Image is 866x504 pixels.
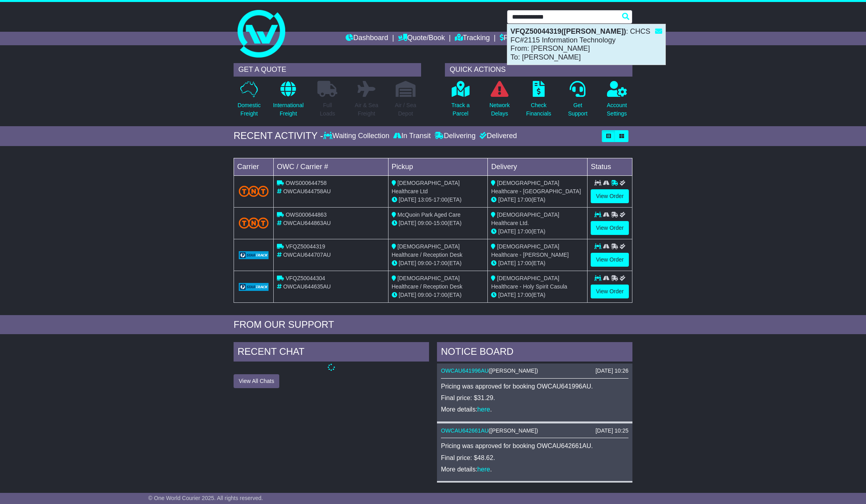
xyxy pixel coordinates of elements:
img: GetCarrierServiceLogo [239,283,269,291]
strong: VFQZ50044319([PERSON_NAME]) [510,27,626,35]
span: OWS000644758 [286,180,327,186]
span: [DATE] [399,292,416,298]
p: Track a Parcel [451,101,470,118]
div: RECENT ACTIVITY - [234,130,323,142]
span: [DEMOGRAPHIC_DATA] Healthcare - [GEOGRAPHIC_DATA] [491,180,581,194]
span: 09:00 [418,292,432,298]
span: [DATE] [498,196,516,203]
a: OWCAU642661AU [441,427,489,434]
p: Air / Sea Depot [395,101,416,118]
p: Full Loads [317,101,337,118]
p: Air & Sea Freight [355,101,378,118]
span: 17:00 [433,260,447,266]
span: [DEMOGRAPHIC_DATA] Healthcare / Reception Desk [392,275,462,290]
div: : CHCS FC#2115 Information Technology From: [PERSON_NAME] To: [PERSON_NAME] [507,24,665,65]
p: International Freight [273,101,303,118]
a: InternationalFreight [273,81,304,122]
div: In Transit [391,132,433,140]
div: Delivering [433,132,477,140]
img: GetCarrierServiceLogo [239,251,269,259]
span: © One World Courier 2025. All rights reserved. [148,495,263,501]
div: [DATE] 10:25 [595,427,628,434]
a: AccountSettings [607,81,628,122]
a: CheckFinancials [526,81,552,122]
div: Waiting Collection [323,132,391,140]
a: Quote/Book [398,32,445,45]
div: NOTICE BOARD [437,342,632,364]
div: - (ETA) [392,196,485,204]
div: - (ETA) [392,259,485,267]
span: McQuoin Park Aged Care [398,212,461,218]
span: [DEMOGRAPHIC_DATA] Healthcare - [PERSON_NAME] [491,243,568,258]
div: ( ) [441,427,628,434]
p: Network Delays [489,101,510,118]
span: 09:00 [418,260,432,266]
span: [DEMOGRAPHIC_DATA] Healthcare Ltd [392,180,460,194]
img: TNT_Domestic.png [239,186,269,196]
a: NetworkDelays [489,81,510,122]
p: Pricing was approved for booking OWCAU642661AU. [441,442,628,450]
span: OWCAU644635AU [283,283,331,290]
a: OWCAU641996AU [441,367,489,374]
div: RECENT CHAT [234,342,429,364]
a: View Order [591,221,629,235]
td: OWC / Carrier # [274,158,389,175]
a: Dashboard [346,32,388,45]
div: QUICK ACTIONS [445,63,632,77]
span: [DATE] [399,220,416,226]
span: [DATE] [498,260,516,266]
div: - (ETA) [392,291,485,299]
div: (ETA) [491,196,584,204]
p: Pricing was approved for booking OWCAU641996AU. [441,383,628,390]
span: [DATE] [498,292,516,298]
div: (ETA) [491,291,584,299]
span: 17:00 [517,292,531,298]
div: (ETA) [491,227,584,236]
span: [DEMOGRAPHIC_DATA] Healthcare - Holy Spirit Casula [491,275,567,290]
a: Financials [500,32,536,45]
span: 09:00 [418,220,432,226]
span: 17:00 [517,228,531,235]
span: VFQZ50044304 [286,275,325,281]
p: Final price: $48.62. [441,454,628,462]
a: View Order [591,189,629,203]
p: Get Support [568,101,588,118]
span: OWCAU644758AU [283,188,331,194]
span: 17:00 [433,292,447,298]
div: (ETA) [491,259,584,267]
div: GET A QUOTE [234,63,421,77]
p: Account Settings [607,101,627,118]
td: Carrier [234,158,274,175]
div: [DATE] 10:26 [595,367,628,374]
span: 15:00 [433,220,447,226]
td: Pickup [388,158,488,175]
p: Domestic Freight [238,101,261,118]
div: - (ETA) [392,219,485,227]
span: 17:00 [433,196,447,203]
span: OWCAU644863AU [283,220,331,226]
div: Delivered [477,132,517,140]
button: View All Chats [234,374,279,388]
span: 17:00 [517,260,531,266]
span: 17:00 [517,196,531,203]
span: [DATE] [399,196,416,203]
a: View Order [591,285,629,298]
img: TNT_Domestic.png [239,217,269,228]
td: Status [588,158,632,175]
p: More details: . [441,466,628,473]
a: View Order [591,253,629,267]
td: Delivery [488,158,588,175]
span: [DEMOGRAPHIC_DATA] Healthcare Ltd. [491,212,559,226]
span: OWS000644863 [286,212,327,218]
span: [DEMOGRAPHIC_DATA] Healthcare / Reception Desk [392,243,462,258]
p: Check Financials [526,101,551,118]
a: GetSupport [568,81,588,122]
span: [PERSON_NAME] [491,427,536,434]
a: Tracking [455,32,490,45]
span: [PERSON_NAME] [491,367,536,374]
p: Final price: $31.29. [441,394,628,402]
div: ( ) [441,367,628,374]
a: DomesticFreight [237,81,261,122]
a: here [477,466,490,473]
p: More details: . [441,406,628,413]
